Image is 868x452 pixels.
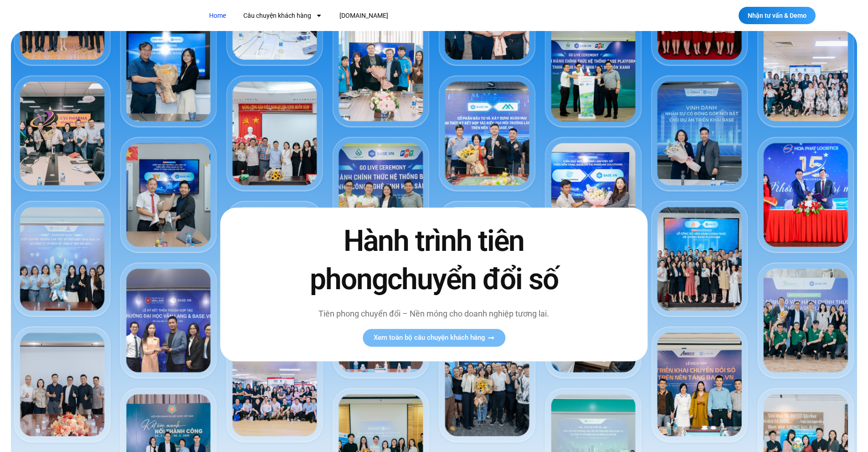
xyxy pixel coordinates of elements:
[374,334,485,341] span: Xem toàn bộ câu chuyện khách hàng
[202,7,555,24] nav: Menu
[290,223,577,298] h2: Hành trình tiên phong
[748,12,806,19] span: Nhận tư vấn & Demo
[333,7,395,24] a: [DOMAIN_NAME]
[739,7,816,24] a: Nhận tư vấn & Demo
[236,7,329,24] a: Câu chuyện khách hàng
[202,7,233,24] a: Home
[363,329,505,347] a: Xem toàn bộ câu chuyện khách hàng
[387,262,558,296] span: chuyển đổi số
[290,307,577,320] p: Tiên phong chuyển đổi – Nền móng cho doanh nghiệp tương lai.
